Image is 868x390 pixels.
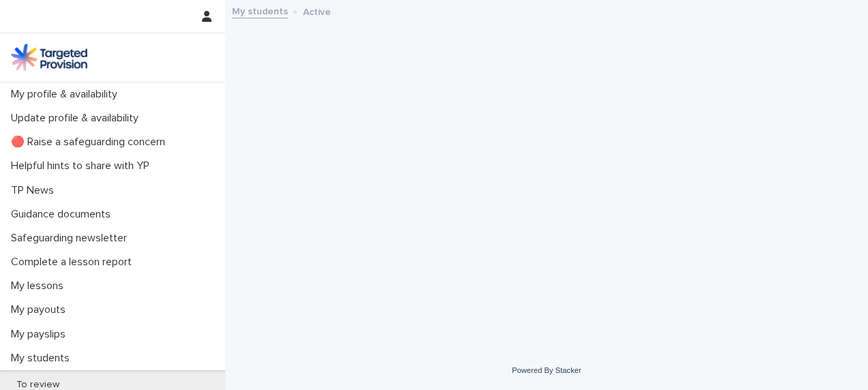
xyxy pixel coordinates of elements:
[5,184,65,197] p: TP News
[5,160,160,172] p: Helpful hints to share with YP
[5,328,76,341] p: My payslips
[11,44,87,71] img: M5nRWzHhSzIhMunXDL62
[512,366,581,374] a: Powered By Stacker
[232,3,288,18] a: My students
[5,208,121,221] p: Guidance documents
[5,112,149,125] p: Update profile & availability
[5,280,74,292] p: My lessons
[5,232,138,245] p: Safeguarding newsletter
[5,352,81,365] p: My students
[5,136,176,149] p: 🔴 Raise a safeguarding concern
[5,88,128,101] p: My profile & availability
[5,256,143,269] p: Complete a lesson report
[303,3,331,18] p: Active
[5,303,76,316] p: My payouts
